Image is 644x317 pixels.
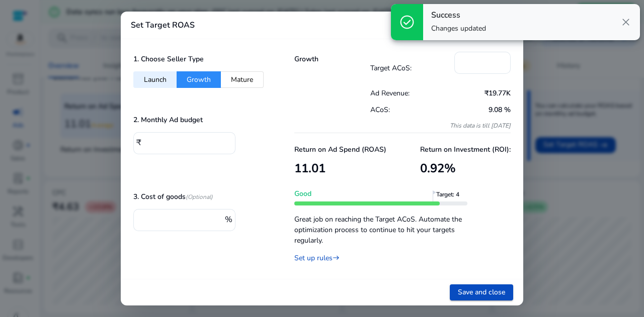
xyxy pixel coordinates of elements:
h5: 2. Monthly Ad budget [133,116,203,125]
p: ACoS: [370,104,441,115]
button: Save and close [450,284,513,300]
span: ₹ [136,137,141,148]
mat-icon: east [333,253,340,263]
h4: Set Target ROAS [131,21,195,30]
h5: Growth [294,55,370,64]
span: Save and close [458,287,505,297]
p: Changes updated [431,24,486,34]
span: close [620,16,632,28]
h4: Success [431,11,486,20]
p: Return on Ad Spend (ROAS) [294,144,386,155]
p: Target ACoS: [370,63,455,73]
button: Mature [221,71,264,88]
span: % [225,214,232,225]
span: % [444,160,456,176]
p: Great job on reaching the Target ACoS. Automate the optimization process to continue to hit your ... [294,209,467,246]
button: Launch [133,71,177,88]
h3: 11.01 [294,161,386,176]
p: Ad Revenue: [370,88,441,98]
i: (Optional) [186,193,213,201]
p: Good [294,188,467,199]
p: This data is till [DATE] [370,122,511,130]
p: Return on Investment (ROI): [420,144,511,155]
h3: 0.92 [420,161,511,176]
p: 9.08 % [440,104,511,115]
p: ₹19.77K [440,88,511,98]
span: check_circle [399,14,415,30]
h5: 3. Cost of goods [133,193,213,201]
span: Target: 4 [436,190,471,205]
h5: 1. Choose Seller Type [133,55,204,64]
button: Growth [177,71,221,88]
a: Set up rules [294,253,340,263]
